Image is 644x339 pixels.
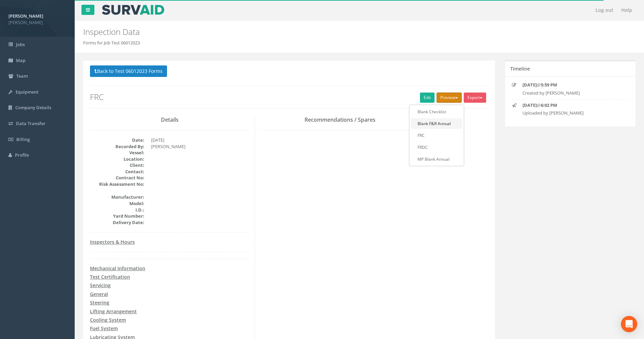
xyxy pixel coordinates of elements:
a: Blank F&R Annual [411,118,462,129]
span: [PERSON_NAME] [8,19,66,26]
li: Forms for Job Test 06012023 [83,40,140,46]
span: Jobs [16,41,25,47]
span: Company Details [15,104,51,111]
p: Created by [PERSON_NAME] [522,90,618,96]
h4: Fuel System [90,326,250,331]
strong: [PERSON_NAME] [8,13,43,19]
a: MP Blank Annual [411,154,462,164]
h4: Inspectors & Hours [90,239,250,244]
h3: Details [90,117,250,123]
h4: Cooling System [90,317,250,322]
span: Profile [15,152,29,158]
span: Team [16,73,28,79]
span: Map [16,57,25,63]
dd: [DATE] [151,137,250,143]
dt: Location: [90,156,144,162]
dt: Manufacturer: [90,194,144,200]
h4: Servicing [90,283,250,288]
dt: Recorded By: [90,143,144,150]
button: Back to Test 06012023 Forms [90,65,167,77]
p: Uploaded by [PERSON_NAME] [522,110,618,116]
strong: 6:02 PM [541,102,557,108]
button: Preview [437,93,462,103]
dt: Yard Number: [90,213,144,219]
a: [PERSON_NAME] [PERSON_NAME] [8,11,66,25]
p: @ [522,102,618,108]
h2: Inspection Data [83,27,542,36]
h3: Recommendations / Spares [260,117,420,123]
h4: Lifting Arrangement [90,309,250,314]
span: Data Transfer [16,120,45,126]
strong: 5:59 PM [541,82,557,88]
h4: Mechanical Information [90,266,250,271]
a: Blank Checklist [411,106,462,117]
a: FRDC [411,142,462,153]
h2: FRC [90,93,488,101]
dt: Contract No: [90,175,144,181]
dt: Contact: [90,168,144,175]
dt: Risk Assessment No: [90,181,144,187]
dt: Client: [90,162,144,168]
strong: [DATE] [522,82,537,88]
dt: Delivery Date: [90,219,144,226]
h4: Steering [90,300,250,305]
span: Billing [16,136,30,142]
a: Edit [420,93,435,103]
div: Open Intercom Messenger [621,316,637,332]
h5: Timeline [510,66,530,71]
dt: Model: [90,200,144,207]
a: FRC [411,130,462,141]
span: Equipment [16,89,38,95]
button: Export [464,93,486,103]
dt: I.D.: [90,207,144,213]
h4: General [90,292,250,297]
h4: Test Certification [90,274,250,279]
dd: [PERSON_NAME] [151,143,250,150]
dt: Vessel: [90,149,144,156]
strong: [DATE] [522,102,537,108]
p: @ [522,82,618,88]
dt: Date: [90,137,144,143]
